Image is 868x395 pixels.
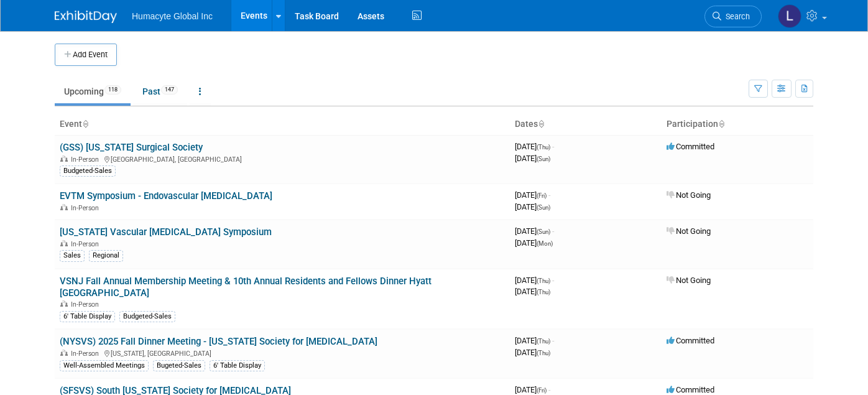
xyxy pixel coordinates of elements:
span: In-Person [71,240,103,248]
span: (Thu) [537,350,550,356]
a: (NYSVS) 2025 Fall Dinner Meeting - [US_STATE] Society for [MEDICAL_DATA] [60,336,377,347]
span: Committed [667,336,714,345]
span: - [552,276,554,285]
span: Not Going [667,226,711,236]
span: 118 [104,85,121,95]
span: Humacyte Global Inc [132,11,213,21]
img: In-Person Event [60,300,68,307]
div: Regional [89,250,123,261]
a: Sort by Start Date [538,119,544,129]
span: (Sun) [537,156,550,162]
span: (Sun) [537,228,550,235]
img: Linda Hamilton [778,4,801,28]
span: (Fri) [537,192,547,199]
span: - [552,336,554,345]
a: EVTM Symposium - Endovascular [MEDICAL_DATA] [60,190,272,202]
a: Past147 [133,80,187,103]
span: (Fri) [537,387,547,394]
button: Add Event [55,44,117,66]
a: [US_STATE] Vascular [MEDICAL_DATA] Symposium [60,226,272,238]
span: In-Person [71,350,103,358]
th: Event [55,114,510,135]
span: Not Going [667,276,711,285]
a: Sort by Participation Type [718,119,724,129]
span: (Thu) [537,338,550,345]
span: [DATE] [515,348,550,357]
span: (Thu) [537,144,550,151]
a: VSNJ Fall Annual Membership Meeting & 10th Annual Residents and Fellows Dinner Hyatt [GEOGRAPHIC_... [60,276,432,299]
span: [DATE] [515,142,554,151]
span: In-Person [71,300,103,309]
span: Committed [667,385,714,394]
span: [DATE] [515,202,550,211]
span: [DATE] [515,287,550,296]
div: Bugeted-Sales [153,360,205,371]
span: [DATE] [515,336,554,345]
div: [GEOGRAPHIC_DATA], [GEOGRAPHIC_DATA] [60,154,505,164]
div: Budgeted-Sales [119,311,175,322]
span: In-Person [71,156,103,164]
span: Search [721,12,750,21]
img: In-Person Event [60,156,68,162]
span: (Mon) [537,240,553,247]
span: - [552,142,554,151]
div: Sales [60,250,85,261]
th: Participation [662,114,813,135]
a: Upcoming118 [55,80,131,103]
span: Committed [667,142,714,151]
img: In-Person Event [60,350,68,356]
span: [DATE] [515,226,554,236]
span: [DATE] [515,154,550,163]
div: 6' Table Display [60,311,115,322]
div: Budgeted-Sales [60,165,116,177]
img: In-Person Event [60,204,68,210]
span: 147 [161,85,178,95]
span: (Thu) [537,277,550,284]
span: [DATE] [515,190,550,200]
span: (Thu) [537,289,550,295]
span: [DATE] [515,238,553,248]
a: Search [704,6,762,27]
span: [DATE] [515,276,554,285]
img: ExhibitDay [55,11,117,23]
span: Not Going [667,190,711,200]
img: In-Person Event [60,240,68,246]
span: - [548,190,550,200]
span: [DATE] [515,385,550,394]
a: (GSS) [US_STATE] Surgical Society [60,142,203,153]
th: Dates [510,114,662,135]
span: - [548,385,550,394]
span: (Sun) [537,204,550,211]
div: [US_STATE], [GEOGRAPHIC_DATA] [60,348,505,358]
div: Well-Assembled Meetings [60,360,149,371]
span: In-Person [71,204,103,212]
a: Sort by Event Name [82,119,88,129]
span: - [552,226,554,236]
div: 6' Table Display [210,360,265,371]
